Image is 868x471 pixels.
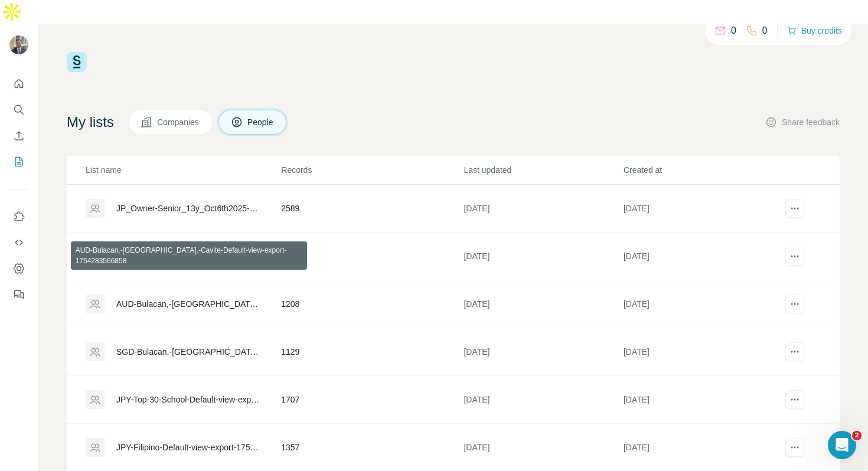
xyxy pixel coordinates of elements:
button: Quick start [9,73,28,94]
span: 2 [852,431,862,440]
span: People [247,116,275,128]
div: SGD-Bulacan,-[GEOGRAPHIC_DATA],-Laguna-Default-view-export-1754283224127 [116,346,261,358]
td: 1208 [280,280,463,328]
td: [DATE] [623,233,782,280]
button: actions [785,342,804,361]
td: [DATE] [623,185,782,233]
td: [DATE] [623,376,782,424]
h4: My lists [67,113,114,132]
button: Use Surfe on LinkedIn [9,206,28,227]
button: actions [785,295,804,313]
td: [DATE] [463,280,622,328]
button: Search [9,99,28,120]
td: [DATE] [463,376,622,424]
td: 1707 [280,376,463,424]
td: [DATE] [463,185,622,233]
p: Last updated [464,164,622,176]
span: Companies [157,116,200,128]
button: Enrich CSV [9,125,28,146]
button: actions [785,438,804,457]
button: My lists [9,151,28,172]
td: [DATE] [623,280,782,328]
div: JP_Filipino_Oct6th2025-Default-view-export-1759734720215 [116,250,261,262]
td: [DATE] [463,233,622,280]
button: Share feedback [765,116,840,128]
td: [DATE] [463,328,622,376]
td: [DATE] [623,328,782,376]
td: 2589 [280,185,463,233]
iframe: Intercom live chat [828,431,856,459]
p: 0 [762,24,768,38]
div: JPY-Filipino-Default-view-export-1754204855350 [116,441,261,453]
button: actions [785,247,804,266]
td: 1129 [280,328,463,376]
button: actions [785,390,804,409]
p: 0 [731,24,736,38]
button: actions [785,199,804,218]
p: Created at [624,164,782,176]
p: List name [86,164,280,176]
button: Buy credits [787,22,842,39]
p: Records [281,164,462,176]
button: Dashboard [9,258,28,279]
div: JPY-Top-30-School-Default-view-export-1754205592971 [116,394,261,405]
img: Avatar [9,35,28,54]
img: Surfe Logo [67,52,87,72]
td: 755 [280,233,463,280]
button: Use Surfe API [9,232,28,253]
div: AUD-Bulacan,-[GEOGRAPHIC_DATA],-Cavite-Default-view-export-1754283566858 [116,298,261,310]
button: Feedback [9,284,28,305]
div: JP_Owner-Senior_13y_Oct6th2025-Default-view-export-1759739328212 [116,202,261,214]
